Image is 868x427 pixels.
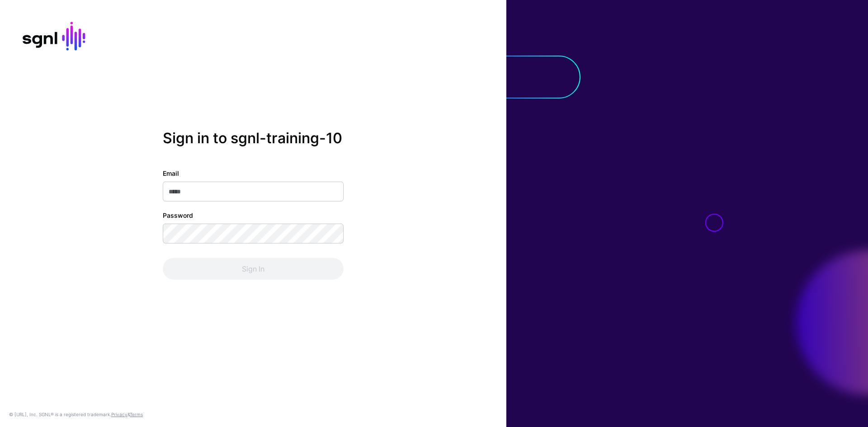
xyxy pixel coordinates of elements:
[163,211,193,220] label: Password
[163,169,179,178] label: Email
[111,412,127,417] a: Privacy
[163,129,344,146] h2: Sign in to sgnl-training-10
[9,411,143,418] div: © [URL], Inc. SGNL® is a registered trademark. &
[130,412,143,417] a: Terms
